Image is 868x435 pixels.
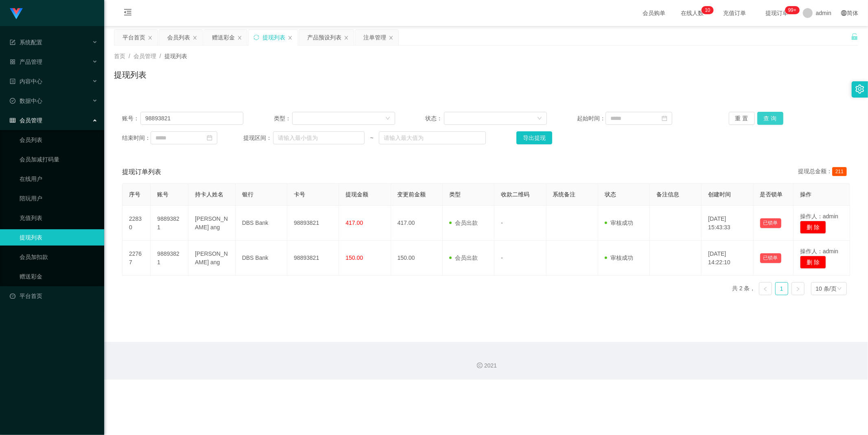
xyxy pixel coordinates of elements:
span: 提现订单 [761,10,792,16]
span: 417.00 [345,220,363,226]
span: 收款二维码 [501,191,529,198]
span: 首页 [114,53,125,59]
span: 审核成功 [605,220,633,226]
button: 查 询 [757,112,783,125]
span: 数据中心 [10,98,42,104]
input: 请输入最大值为 [379,131,486,144]
span: 提现金额 [345,191,368,198]
div: 会员列表 [167,30,190,45]
td: 98893821 [151,206,188,241]
i: 图标: check-circle-o [10,98,15,104]
input: 请输入最小值为 [273,131,365,144]
div: 提现列表 [262,30,285,45]
div: 提现总金额： [798,167,850,177]
td: DBS Bank [236,206,287,241]
a: 赠送彩金 [20,268,98,285]
i: 图标: close [148,35,153,40]
span: ~ [365,134,379,142]
td: DBS Bank [236,241,287,276]
span: 状态： [425,114,444,123]
li: 共 2 条， [732,282,756,295]
button: 重 置 [729,112,755,125]
td: [DATE] 15:43:33 [702,206,753,241]
span: 150.00 [345,254,363,261]
span: 在线人数 [677,10,708,16]
span: 211 [832,167,847,176]
td: [DATE] 14:22:10 [702,241,753,276]
button: 删 除 [800,221,826,234]
span: 账号 [157,191,168,198]
i: 图标: close [288,35,293,40]
span: 变更前金额 [398,191,426,198]
i: 图标: menu-fold [114,0,142,26]
span: 提现区间： [243,134,273,142]
i: 图标: form [10,39,15,45]
a: 充值列表 [20,210,98,226]
td: [PERSON_NAME] ang [188,241,236,276]
i: 图标: setting [855,85,864,94]
span: 产品管理 [10,59,42,65]
sup: 1186 [785,6,800,14]
i: 图标: profile [10,78,15,84]
p: 1 [705,6,708,14]
div: 注单管理 [363,30,386,45]
i: 图标: close [192,35,197,40]
i: 图标: down [385,116,390,122]
i: 图标: appstore-o [10,59,15,65]
i: 图标: unlock [851,33,858,40]
a: 1 [776,283,788,295]
span: / [129,53,130,59]
span: 起始时间： [577,114,606,123]
span: - [501,254,503,261]
span: 银行 [242,191,254,198]
a: 会员加减打码量 [20,151,98,167]
button: 已锁单 [760,253,781,263]
h1: 提现列表 [114,69,146,81]
span: 会员管理 [133,53,156,59]
span: 序号 [129,191,140,198]
p: 0 [708,6,711,14]
div: 2021 [111,361,861,370]
span: 卡号 [294,191,305,198]
li: 上一页 [759,282,772,295]
span: 会员管理 [10,117,42,124]
td: 22767 [122,241,151,276]
div: 产品预设列表 [307,30,341,45]
span: 结束时间： [122,134,151,142]
span: 操作 [800,191,811,198]
span: 会员出款 [449,220,478,226]
button: 已锁单 [760,218,781,228]
div: 平台首页 [122,30,145,45]
div: 10 条/页 [816,283,837,295]
span: - [501,220,503,226]
td: 98893821 [287,241,339,276]
td: 98893821 [151,241,188,276]
span: / [160,53,161,59]
button: 导出提现 [516,131,552,144]
a: 会员列表 [20,132,98,148]
span: 提现列表 [164,53,187,59]
a: 提现列表 [20,229,98,246]
span: 账号： [122,114,140,123]
span: 审核成功 [605,254,633,261]
i: 图标: left [763,287,768,291]
span: 系统配置 [10,39,42,46]
img: logo.9652507e.png [10,8,23,20]
i: 图标: calendar [207,135,212,141]
td: 22830 [122,206,151,241]
span: 提现订单列表 [122,167,161,177]
span: 状态 [605,191,616,198]
li: 1 [775,282,788,295]
li: 下一页 [791,282,805,295]
i: 图标: close [237,35,242,40]
i: 图标: global [841,10,847,16]
span: 类型： [274,114,293,123]
i: 图标: sync [254,35,259,40]
i: 图标: close [344,35,349,40]
sup: 10 [702,6,713,14]
span: 充值订单 [719,10,750,16]
span: 备注信息 [656,191,679,198]
a: 陪玩用户 [20,190,98,207]
span: 是否锁单 [760,191,783,198]
i: 图标: right [796,287,800,291]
